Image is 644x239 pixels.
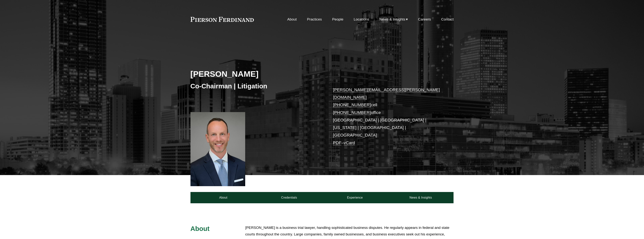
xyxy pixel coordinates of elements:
[333,87,440,100] a: [PERSON_NAME][EMAIL_ADDRESS][PERSON_NAME][DOMAIN_NAME]
[333,86,443,147] p: cell office [GEOGRAPHIC_DATA] | [GEOGRAPHIC_DATA] | [US_STATE] | [GEOGRAPHIC_DATA] | [GEOGRAPHIC_...
[333,102,371,107] a: [PHONE_NUMBER]
[190,225,210,232] span: About
[190,192,256,203] a: About
[441,16,454,23] a: Contact
[333,140,341,145] a: PDF
[379,16,408,23] a: folder dropdown
[190,69,322,79] h2: [PERSON_NAME]
[287,16,297,23] a: About
[333,110,371,115] a: [PHONE_NUMBER]
[418,16,431,23] a: Careers
[354,16,369,23] a: Locations
[322,192,388,203] a: Experience
[379,16,405,23] span: News & Insights
[332,16,343,23] a: People
[344,140,355,145] a: vCard
[256,192,322,203] a: Credentials
[307,16,322,23] a: Practices
[388,192,454,203] a: News & Insights
[190,82,322,90] h3: Co-Chairman | Litigation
